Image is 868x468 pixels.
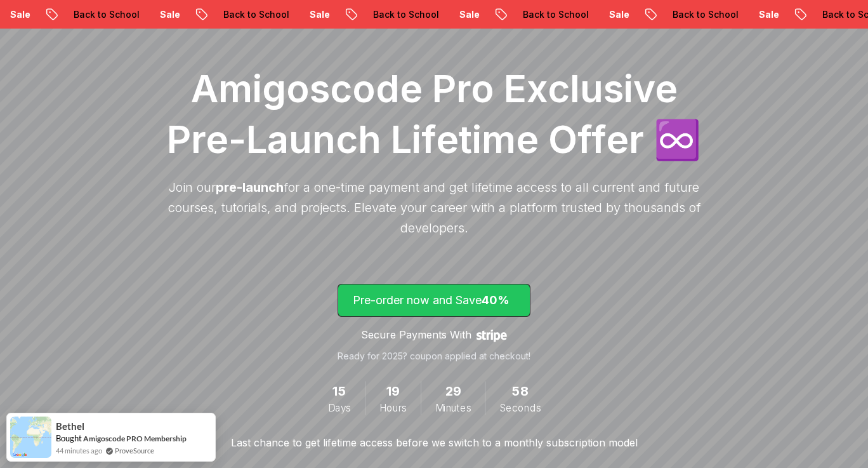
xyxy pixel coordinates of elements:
[83,434,187,443] a: Amigoscode PRO Membership
[353,291,515,309] p: Pre-order now and Save
[435,401,471,415] span: Minutes
[10,417,51,458] img: provesource social proof notification image
[361,327,471,342] p: Secure Payments With
[482,293,510,307] span: 40%
[499,8,539,21] p: Sale
[231,435,638,450] p: Last chance to get lifetime access before we switch to a monthly subscription model
[332,382,346,401] span: 15 Days
[349,8,390,21] p: Sale
[386,382,400,401] span: 19 Hours
[562,8,648,21] p: Back to School
[56,445,102,456] span: 44 minutes ago
[161,63,707,164] h1: Amigoscode Pro Exclusive Pre-Launch Lifetime Offer ♾️
[199,8,240,21] p: Sale
[263,8,349,21] p: Back to School
[56,421,84,432] span: Bethel
[56,433,82,443] span: Bought
[499,401,541,415] span: Seconds
[49,8,90,21] p: Sale
[161,177,707,238] p: Join our for a one-time payment and get lifetime access to all current and future courses, tutori...
[648,8,689,21] p: Sale
[445,382,461,401] span: 29 Minutes
[338,284,530,363] a: lifetime-access
[798,8,839,21] p: Sale
[412,8,499,21] p: Back to School
[327,401,350,415] span: Days
[511,382,528,401] span: 58 Seconds
[712,8,798,21] p: Back to School
[115,445,154,456] a: ProveSource
[216,180,284,195] span: pre-launch
[338,350,530,363] p: Ready for 2025? coupon applied at checkout!
[113,8,199,21] p: Back to School
[379,401,407,415] span: Hours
